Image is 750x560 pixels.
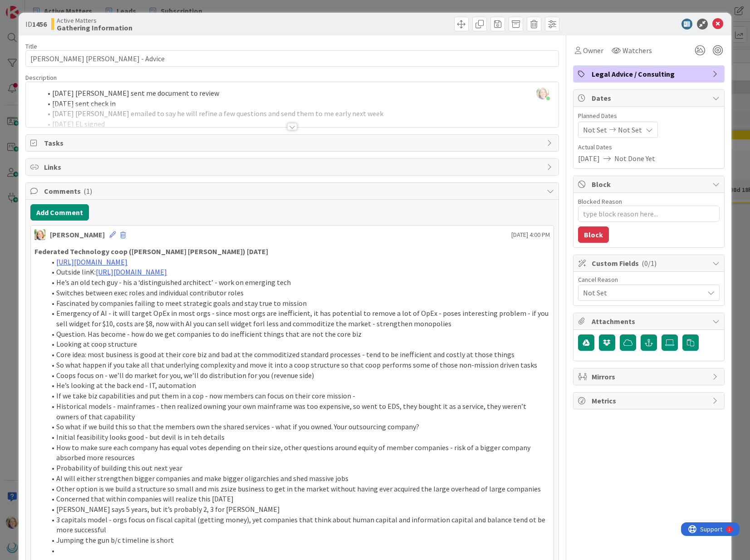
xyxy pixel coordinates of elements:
div: 1 [47,4,49,11]
li: Jumping the gun b/c timeline is short [45,535,549,545]
span: Owner [583,45,603,56]
li: 3 capitals model - orgs focus on fiscal capital (getting money), yet companies that think about h... [45,515,549,535]
a: [URL][DOMAIN_NAME] [96,267,167,276]
label: Title [25,42,37,50]
span: Block [592,179,708,190]
li: If we take biz capabilities and put them in a cop - now members can focus on their core mission - [45,391,549,401]
span: Support [19,1,41,12]
span: Planned Dates [578,111,720,121]
li: Question. Has become - how do we get companies to do inefficient things that are not the core biz [45,329,549,339]
li: Other option is we build a structure so small and mis zsize business to get in the market without... [45,484,549,494]
span: Dates [592,93,708,103]
span: ( 0/1 ) [642,259,657,268]
li: Switches between exec roles and individual contributor roles [45,288,549,298]
li: AI will either strengthen bigger companies and make bigger oligarchies and shed massive jobs [45,473,549,484]
span: Watchers [623,45,652,56]
img: AD [34,229,45,240]
span: [DATE] [578,153,600,164]
li: [DATE] [PERSON_NAME] sent me document to review [41,88,554,98]
li: How to make sure each company has equal votes depending on their size, other questions around equ... [45,442,549,463]
span: ID [25,19,47,29]
span: Metrics [592,395,708,406]
span: Not Set [618,124,642,135]
li: So what if we build this so that the members own the shared services - what if you owned. Your ou... [45,422,549,432]
span: Mirrors [592,371,708,382]
li: Fascinated by companies failing to meet strategic goals and stay true to mission [45,298,549,309]
span: Description [25,74,57,82]
span: Not Done Yet [614,153,655,164]
li: Coops focus on - we’ll do market for you, we’ll do distribution for you (revenue side) [45,370,549,381]
span: [DATE] 4:00 PM [511,230,550,240]
span: Attachments [592,316,708,327]
span: Active Matters [57,17,132,24]
li: Looking at coop structure [45,339,549,349]
span: Custom Fields [592,258,708,269]
span: Legal Advice / Consulting [592,69,708,79]
li: Emergency of AI - it will target OpEx in most orgs - since most orgs are inefficient, it has pote... [45,308,549,329]
span: ( 1 ) [83,187,92,196]
span: Links [44,162,542,172]
b: Gathering Information [57,24,132,31]
a: [URL][DOMAIN_NAME] [56,257,127,266]
li: [PERSON_NAME] says 5 years, but it’s probably 2, 3 for [PERSON_NAME] [45,504,549,515]
li: He’s looking at the back end - IT, automation [45,380,549,391]
input: type card name here... [25,50,559,67]
img: Sl300r1zNejTcUF0uYcJund7nRpyjiOK.jpg [536,87,549,99]
li: So what happen if you take all that underlying complexity and move it into a coop structure so th... [45,360,549,370]
li: Outside linK: [45,267,549,277]
label: Blocked Reason [578,197,622,206]
span: Not Set [583,124,607,135]
li: Probability of building this out next year [45,463,549,473]
button: Add Comment [30,204,89,221]
li: Initial feasibility looks good - but devil is in teh details [45,432,549,442]
span: Tasks [44,138,542,148]
li: Concerned that within companies will realize this [DATE] [45,494,549,504]
li: He’s an old tech guy - his a ‘distinguished architect’ - work on emerging tech [45,277,549,288]
strong: Federated Technology coop ([PERSON_NAME] [PERSON_NAME]) [DATE] [34,247,268,256]
span: Actual Dates [578,142,720,152]
span: Comments [44,186,542,196]
li: [DATE] sent check in [41,98,554,109]
li: Historical models - mainframes - then realized owning your own mainframe was too expensive, so we... [45,401,549,422]
button: Block [578,226,609,243]
span: Not Set [583,287,704,298]
div: [PERSON_NAME] [50,229,105,240]
div: Cancel Reason [578,276,720,283]
b: 1456 [32,20,47,29]
li: Core idea: most business is good at their core biz and bad at the commoditized standard processes... [45,349,549,360]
